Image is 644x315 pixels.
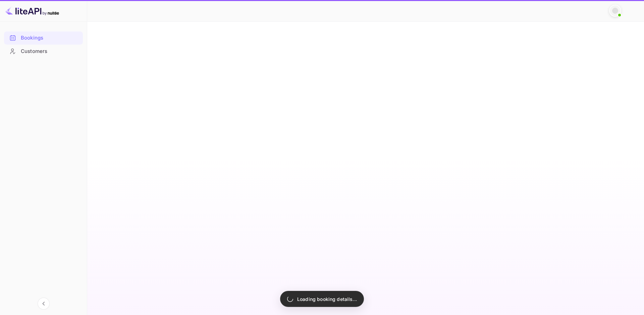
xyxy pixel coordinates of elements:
[5,5,59,16] img: LiteAPI logo
[21,34,79,42] div: Bookings
[4,31,83,44] a: Bookings
[4,45,83,58] div: Customers
[21,48,79,55] div: Customers
[297,296,357,303] p: Loading booking details...
[4,31,83,45] div: Bookings
[38,298,50,310] button: Collapse navigation
[4,45,83,57] a: Customers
